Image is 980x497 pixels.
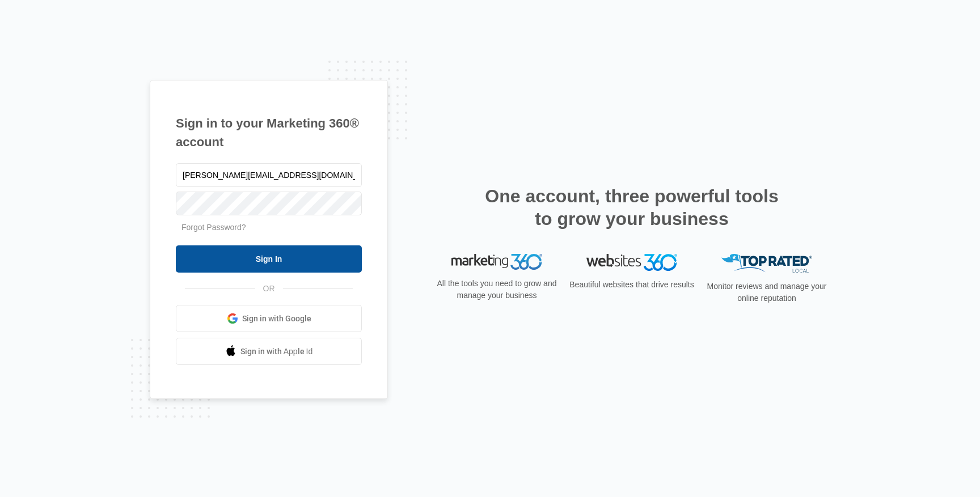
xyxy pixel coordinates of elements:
img: Websites 360 [586,254,677,270]
input: Email [176,163,362,187]
span: Sign in with Google [242,313,311,325]
span: Sign in with Apple Id [240,346,313,358]
h2: One account, three powerful tools to grow your business [481,185,782,230]
a: Sign in with Apple Id [176,338,362,365]
input: Sign In [176,245,362,273]
span: OR [255,283,283,295]
img: Top Rated Local [721,254,812,273]
p: Beautiful websites that drive results [568,279,695,291]
a: Sign in with Google [176,305,362,332]
p: Monitor reviews and manage your online reputation [703,281,830,304]
h1: Sign in to your Marketing 360® account [176,114,362,151]
a: Forgot Password? [181,223,246,232]
img: Marketing 360 [451,254,542,270]
p: All the tools you need to grow and manage your business [433,278,560,301]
